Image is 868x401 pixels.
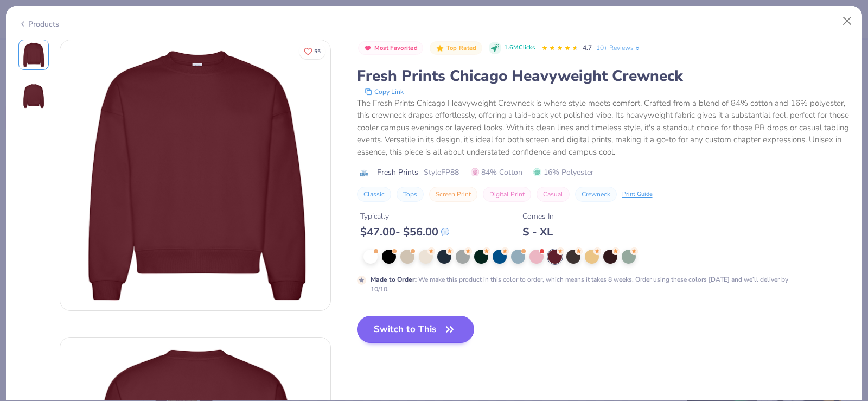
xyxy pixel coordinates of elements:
[360,225,449,239] div: $ 47.00 - $ 56.00
[358,41,424,55] button: Badge Button
[357,66,850,86] div: Fresh Prints Chicago Heavyweight Crewneck
[18,18,59,30] div: Products
[371,275,417,284] strong: Made to Order :
[357,187,391,202] button: Classic
[60,40,330,310] img: Front
[424,167,459,178] span: Style FP88
[483,187,531,202] button: Digital Print
[504,43,535,53] span: 1.6M Clicks
[596,43,641,53] a: 10+ Reviews
[299,43,325,59] button: Like
[21,83,47,109] img: Back
[429,187,477,202] button: Screen Print
[374,45,418,51] span: Most Favorited
[363,44,372,53] img: Most Favorited sort
[522,211,554,222] div: Comes In
[397,187,424,202] button: Tops
[436,44,444,53] img: Top Rated sort
[541,40,578,57] div: 4.7 Stars
[537,187,570,202] button: Casual
[357,316,475,343] button: Switch to This
[837,11,858,31] button: Close
[430,41,482,55] button: Badge Button
[377,167,418,178] span: Fresh Prints
[446,45,477,51] span: Top Rated
[360,211,449,222] div: Typically
[533,167,593,178] span: 16% Polyester
[21,42,47,68] img: Front
[583,43,592,52] span: 4.7
[622,190,653,199] div: Print Guide
[522,225,554,239] div: S - XL
[357,97,850,158] div: The Fresh Prints Chicago Heavyweight Crewneck is where style meets comfort. Crafted from a blend ...
[357,169,372,177] img: brand logo
[361,86,407,97] button: copy to clipboard
[371,275,791,294] div: We make this product in this color to order, which means it takes 8 weeks. Order using these colo...
[575,187,617,202] button: Crewneck
[314,49,321,54] span: 55
[471,167,522,178] span: 84% Cotton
